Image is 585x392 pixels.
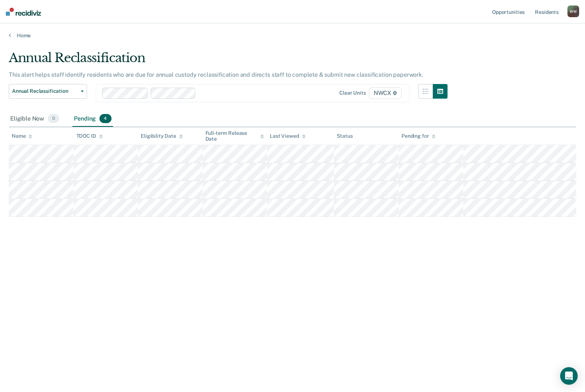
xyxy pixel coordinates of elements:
[9,84,87,99] button: Annual Reclassification
[9,71,423,78] p: This alert helps staff identify residents who are due for annual custody reclassification and dir...
[76,133,103,139] div: TDOC ID
[99,114,111,123] span: 4
[12,133,32,139] div: Name
[6,8,41,16] img: Recidiviz
[369,87,402,99] span: NWCX
[9,111,61,127] div: Eligible Now0
[270,133,305,139] div: Last Viewed
[339,90,366,96] div: Clear units
[205,130,264,142] div: Full-term Release Date
[560,367,578,385] div: Open Intercom Messenger
[9,50,448,71] div: Annual Reclassification
[141,133,183,139] div: Eligibility Date
[12,88,78,94] span: Annual Reclassification
[48,114,59,123] span: 0
[567,5,579,17] button: WW
[72,111,113,127] div: Pending4
[567,5,579,17] div: W W
[401,133,435,139] div: Pending for
[9,32,576,39] a: Home
[337,133,352,139] div: Status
